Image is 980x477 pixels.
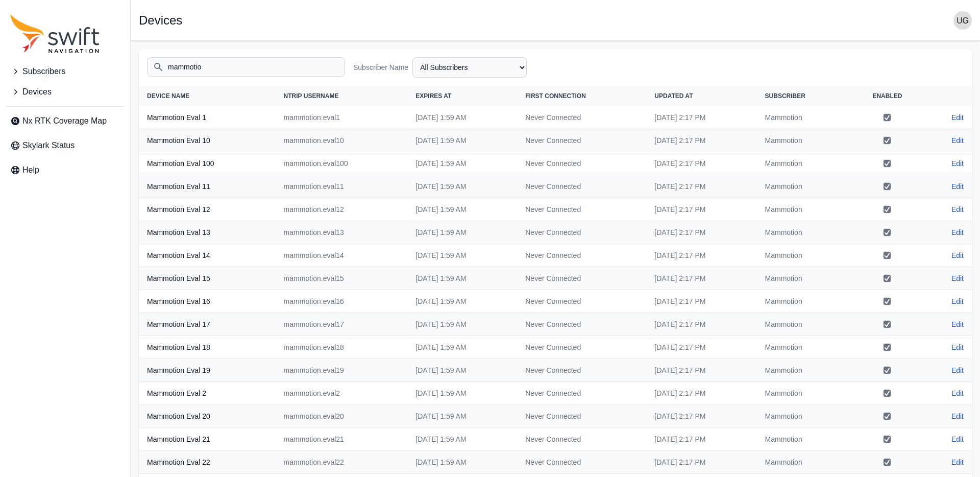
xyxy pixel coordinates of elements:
td: Mammotion [757,244,850,267]
td: Never Connected [517,198,646,221]
a: Skylark Status [6,135,124,156]
th: Mammotion Eval 13 [139,221,276,244]
td: Never Connected [517,428,646,451]
button: Devices [6,82,124,102]
td: [DATE] 1:59 AM [407,244,517,267]
a: Nx RTK Coverage Map [6,111,124,131]
td: Mammotion [757,267,850,290]
td: mammotion.eval15 [276,267,408,290]
a: Edit [951,296,964,306]
td: [DATE] 2:17 PM [646,405,756,428]
td: [DATE] 1:59 AM [407,129,517,152]
td: Mammotion [757,152,850,175]
td: [DATE] 2:17 PM [646,359,756,382]
td: [DATE] 2:17 PM [646,106,756,129]
td: mammotion.eval13 [276,221,408,244]
td: [DATE] 2:17 PM [646,198,756,221]
td: [DATE] 2:17 PM [646,290,756,313]
td: Mammotion [757,405,850,428]
a: Edit [951,365,964,375]
th: Mammotion Eval 19 [139,359,276,382]
h1: Devices [139,14,182,27]
td: Never Connected [517,451,646,474]
th: Mammotion Eval 16 [139,290,276,313]
td: Never Connected [517,359,646,382]
a: Edit [951,388,964,398]
td: mammotion.eval16 [276,290,408,313]
td: [DATE] 2:17 PM [646,175,756,198]
td: [DATE] 2:17 PM [646,221,756,244]
td: mammotion.eval18 [276,336,408,359]
span: Expires At [415,92,451,100]
td: [DATE] 2:17 PM [646,336,756,359]
a: Edit [951,227,964,237]
td: Mammotion [757,106,850,129]
a: Edit [951,434,964,444]
span: Subscribers [22,65,65,78]
td: mammotion.eval17 [276,313,408,336]
a: Edit [951,411,964,421]
th: Mammotion Eval 14 [139,244,276,267]
td: [DATE] 2:17 PM [646,267,756,290]
select: Subscriber [412,57,527,78]
td: [DATE] 2:17 PM [646,451,756,474]
td: Never Connected [517,175,646,198]
img: user photo [953,11,972,30]
td: mammotion.eval11 [276,175,408,198]
th: Mammotion Eval 20 [139,405,276,428]
td: Never Connected [517,221,646,244]
td: mammotion.eval10 [276,129,408,152]
td: [DATE] 1:59 AM [407,175,517,198]
th: Mammotion Eval 10 [139,129,276,152]
td: mammotion.eval2 [276,382,408,405]
th: Mammotion Eval 2 [139,382,276,405]
td: Mammotion [757,175,850,198]
a: Help [6,160,124,180]
th: Subscriber [757,86,850,106]
td: [DATE] 1:59 AM [407,405,517,428]
td: mammotion.eval14 [276,244,408,267]
td: Never Connected [517,382,646,405]
th: Mammotion Eval 22 [139,451,276,474]
td: [DATE] 2:17 PM [646,382,756,405]
th: Mammotion Eval 15 [139,267,276,290]
td: Mammotion [757,313,850,336]
a: Edit [951,204,964,214]
td: Mammotion [757,451,850,474]
td: mammotion.eval21 [276,428,408,451]
td: [DATE] 1:59 AM [407,106,517,129]
a: Edit [951,250,964,260]
td: Mammotion [757,221,850,244]
span: Updated At [654,92,693,100]
th: Mammotion Eval 21 [139,428,276,451]
td: Mammotion [757,198,850,221]
td: [DATE] 2:17 PM [646,244,756,267]
td: mammotion.eval1 [276,106,408,129]
span: Skylark Status [22,139,75,152]
td: [DATE] 1:59 AM [407,313,517,336]
td: [DATE] 1:59 AM [407,152,517,175]
a: Edit [951,457,964,467]
span: Devices [22,86,52,98]
th: Device Name [139,86,276,106]
td: Never Connected [517,129,646,152]
th: Enabled [850,86,925,106]
button: Subscribers [6,61,124,82]
td: Never Connected [517,267,646,290]
td: mammotion.eval22 [276,451,408,474]
a: Edit [951,342,964,352]
td: Never Connected [517,336,646,359]
th: NTRIP Username [276,86,408,106]
input: Search [147,57,345,77]
th: Mammotion Eval 17 [139,313,276,336]
span: First Connection [525,92,586,100]
a: Edit [951,273,964,283]
td: [DATE] 1:59 AM [407,451,517,474]
td: Never Connected [517,106,646,129]
td: Mammotion [757,359,850,382]
td: [DATE] 1:59 AM [407,290,517,313]
th: Mammotion Eval 11 [139,175,276,198]
td: [DATE] 2:17 PM [646,428,756,451]
td: Mammotion [757,428,850,451]
th: Mammotion Eval 100 [139,152,276,175]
